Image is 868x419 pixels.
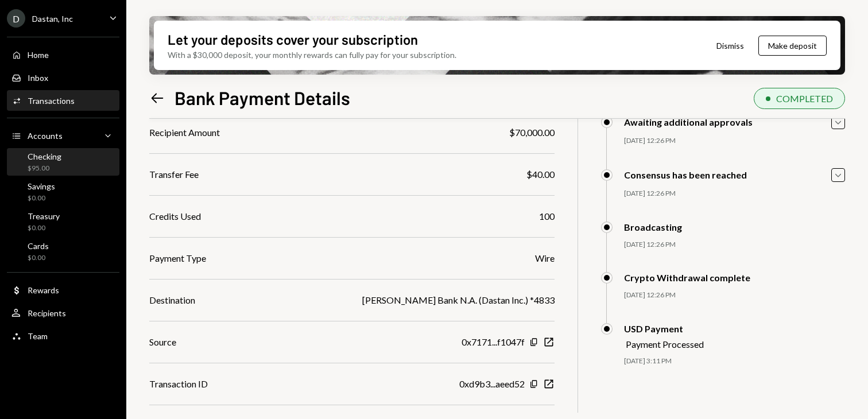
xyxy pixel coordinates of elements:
[32,14,73,24] div: Dastan, Inc
[28,73,48,83] div: Inbox
[28,331,48,341] div: Team
[149,126,220,139] div: Recipient Amount
[7,208,119,235] a: Treasury$0.00
[776,93,833,104] div: COMPLETED
[758,36,827,56] button: Make deposit
[28,211,60,221] div: Treasury
[624,117,753,127] div: Awaiting additional approvals
[149,168,199,181] div: Transfer Fee
[149,209,201,223] div: Credits Used
[7,44,119,65] a: Home
[7,148,119,176] a: Checking$95.00
[7,325,119,346] a: Team
[149,377,208,391] div: Transaction ID
[28,96,75,106] div: Transactions
[624,169,747,180] div: Consensus has been reached
[626,339,704,350] div: Payment Processed
[168,30,418,49] div: Let your deposits cover your subscription
[624,290,845,300] div: [DATE] 12:26 PM
[624,189,845,199] div: [DATE] 12:26 PM
[28,285,59,295] div: Rewards
[462,335,525,349] div: 0x7171...f1047f
[535,251,555,265] div: Wire
[7,90,119,111] a: Transactions
[175,86,350,109] h1: Bank Payment Details
[702,32,758,59] button: Dismiss
[28,223,60,233] div: $0.00
[624,240,845,250] div: [DATE] 12:26 PM
[7,280,119,300] a: Rewards
[7,178,119,205] a: Savings$0.00
[168,49,456,61] div: With a $30,000 deposit, your monthly rewards can fully pay for your subscription.
[149,251,206,265] div: Payment Type
[624,323,704,334] div: USD Payment
[28,131,63,141] div: Accounts
[7,302,119,323] a: Recipients
[28,152,61,161] div: Checking
[509,126,555,139] div: $70,000.00
[624,272,750,283] div: Crypto Withdrawal complete
[7,67,119,88] a: Inbox
[149,335,176,349] div: Source
[7,9,25,28] div: D
[362,293,555,307] div: [PERSON_NAME] Bank N.A. (Dastan Inc.) *4833
[28,181,55,191] div: Savings
[28,50,49,60] div: Home
[28,253,49,263] div: $0.00
[526,168,555,181] div: $40.00
[28,308,66,318] div: Recipients
[7,238,119,265] a: Cards$0.00
[539,209,555,223] div: 100
[624,356,845,366] div: [DATE] 3:11 PM
[28,164,61,173] div: $95.00
[459,377,525,391] div: 0xd9b3...aeed52
[624,222,682,232] div: Broadcasting
[7,125,119,146] a: Accounts
[28,193,55,203] div: $0.00
[149,293,195,307] div: Destination
[28,241,49,251] div: Cards
[624,136,845,146] div: [DATE] 12:26 PM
